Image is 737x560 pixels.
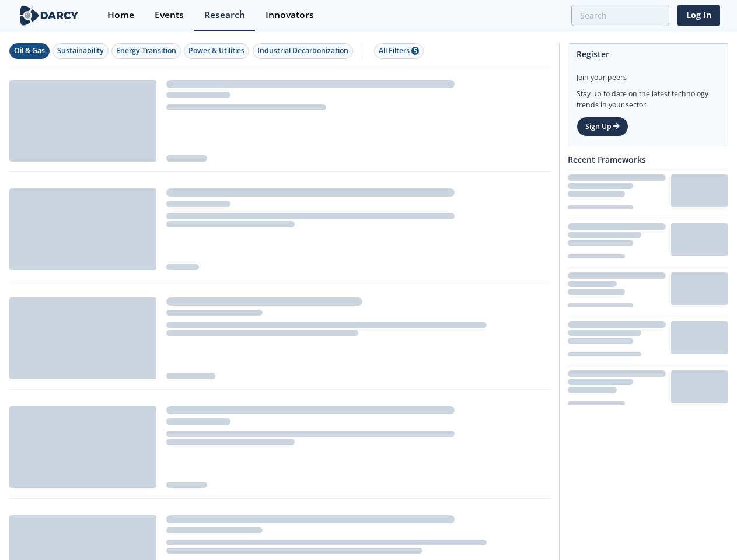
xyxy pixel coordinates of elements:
[116,45,176,56] div: Energy Transition
[9,43,50,59] button: Oil & Gas
[18,5,81,26] img: logo-wide.svg
[577,117,628,136] a: Sign Up
[677,5,720,26] a: Log In
[253,43,353,59] button: Industrial Decarbonization
[155,10,184,20] div: Events
[577,44,719,64] div: Register
[257,45,348,56] div: Industrial Decarbonization
[188,45,244,56] div: Power & Utilities
[379,45,419,56] div: All Filters
[266,10,314,20] div: Innovators
[57,45,104,56] div: Sustainability
[111,43,181,59] button: Energy Transition
[107,10,134,20] div: Home
[204,10,245,20] div: Research
[568,149,728,170] div: Recent Frameworks
[577,64,719,83] div: Join your peers
[411,47,419,55] span: 5
[577,83,719,110] div: Stay up to date on the latest technology trends in your sector.
[53,43,109,59] button: Sustainability
[184,43,249,59] button: Power & Utilities
[571,5,669,26] input: Advanced Search
[14,45,45,56] div: Oil & Gas
[374,43,424,59] button: All Filters 5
